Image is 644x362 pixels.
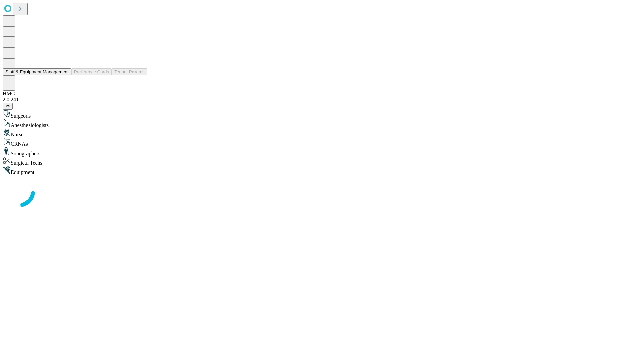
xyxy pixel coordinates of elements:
[3,119,641,128] div: Anesthesiologists
[3,147,641,157] div: Sonographers
[3,90,641,97] div: HMC
[3,138,641,147] div: CRNAs
[3,166,641,175] div: Equipment
[5,104,10,109] span: @
[112,68,147,75] button: Tenant Params
[3,103,13,110] button: @
[71,68,112,75] button: Preference Cards
[3,97,641,103] div: 2.0.241
[3,128,641,138] div: Nurses
[3,110,641,119] div: Surgeons
[3,68,71,75] button: Staff & Equipment Management
[3,157,641,166] div: Surgical Techs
